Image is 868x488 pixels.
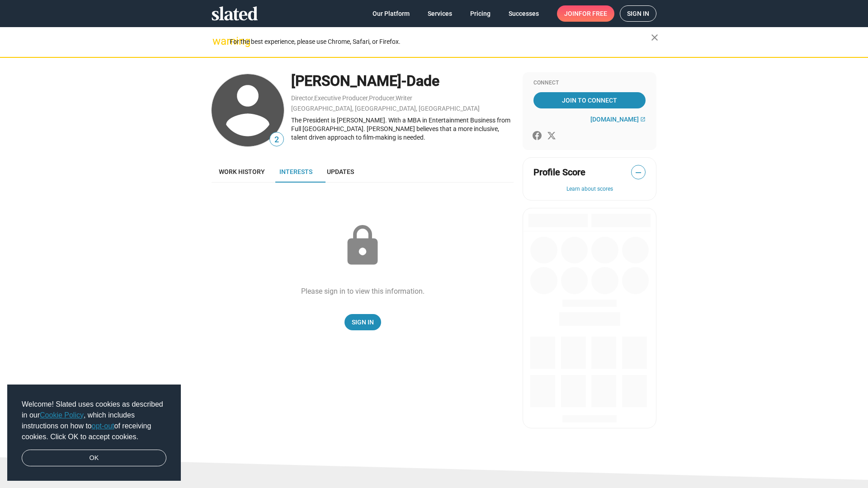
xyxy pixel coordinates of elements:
span: 2 [270,134,283,146]
a: dismiss cookie message [22,450,166,467]
div: Please sign in to view this information. [301,286,425,296]
button: Learn about scores [533,186,646,193]
mat-icon: warning [212,36,223,47]
a: Work history [212,161,272,183]
span: , [368,96,369,101]
span: Sign In [352,314,374,330]
a: Updates [320,161,361,183]
div: Connect [533,80,646,87]
div: [PERSON_NAME]-Dade [291,71,514,91]
span: Sign in [627,6,649,21]
a: Executive Producer [314,94,368,102]
a: Writer [396,94,412,102]
a: opt-out [92,422,114,430]
a: [DOMAIN_NAME] [590,116,646,123]
span: [DOMAIN_NAME] [590,116,639,123]
mat-icon: close [649,32,660,43]
mat-icon: open_in_new [640,117,646,122]
a: Cookie Policy [40,411,84,419]
span: Join [564,5,607,22]
span: for free [579,5,607,22]
a: Sign in [620,5,656,22]
span: — [632,167,645,178]
span: Successes [509,5,539,22]
a: Our Platform [365,5,417,22]
a: Interests [272,161,320,183]
span: Interests [279,168,312,175]
span: Work history [219,168,265,175]
span: Profile Score [533,166,585,178]
a: Pricing [463,5,498,22]
a: Producer [369,94,395,102]
div: For the best experience, please use Chrome, Safari, or Firefox. [230,36,651,48]
a: [GEOGRAPHIC_DATA], [GEOGRAPHIC_DATA], [GEOGRAPHIC_DATA] [291,105,480,112]
span: Pricing [470,5,491,22]
a: Joinfor free [557,5,614,22]
span: Services [428,5,452,22]
span: Our Platform [373,5,410,22]
a: Services [420,5,459,22]
span: , [395,96,396,101]
span: Updates [327,168,354,175]
a: Director [291,94,313,102]
div: cookieconsent [7,385,181,481]
div: The President is [PERSON_NAME]. With a MBA in Entertainment Business from Full [GEOGRAPHIC_DATA].... [291,116,514,141]
span: Welcome! Slated uses cookies as described in our , which includes instructions on how to of recei... [22,399,166,442]
mat-icon: lock [340,223,385,268]
a: Successes [501,5,546,22]
a: Join To Connect [533,92,646,108]
a: Sign In [344,314,381,330]
span: , [313,96,314,101]
span: Join To Connect [535,92,644,108]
